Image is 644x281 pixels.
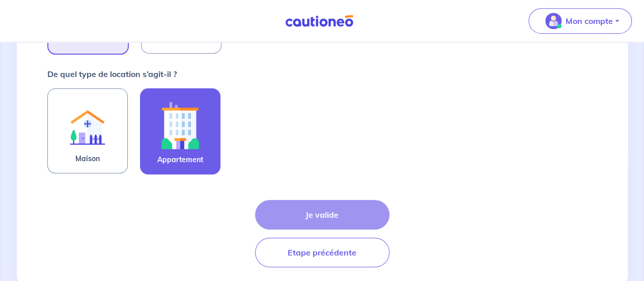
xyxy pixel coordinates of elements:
button: Etape précédente [255,238,389,267]
p: De quel type de location s’agit-il ? [47,68,177,80]
img: illu_account_valid_menu.svg [545,13,562,29]
p: Mon compte [566,15,613,27]
img: illu_rent.svg [60,97,115,152]
img: illu_apartment.svg [153,97,208,154]
img: Cautioneo [281,15,357,28]
span: Appartement [157,154,203,166]
button: illu_account_valid_menu.svgMon compte [528,8,632,34]
span: Maison [75,152,100,165]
